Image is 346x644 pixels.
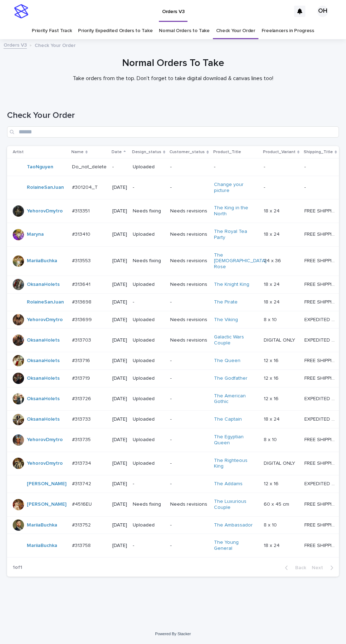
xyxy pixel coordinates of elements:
[27,317,63,323] a: YehorovDmytro
[304,374,338,381] p: FREE SHIPPING - preview in 1-2 business days, after your approval delivery will take 5-10 b.d.
[112,164,127,170] p: -
[304,183,307,191] p: -
[214,205,258,217] a: The King in the North
[216,23,255,39] a: Check Your Order
[214,229,258,241] a: The Royal Tea Party
[264,315,278,323] p: 8 x 10
[291,565,306,570] span: Back
[304,480,338,487] p: EXPEDITED SHIPPING - preview in 1 business day; delivery up to 5 business days after your approval.
[263,148,296,156] p: Product_Variant
[304,395,338,402] p: EXPEDITED SHIPPING - preview in 1 business day; delivery up to 5 business days after your approval.
[214,393,258,405] a: The American Gothic
[27,481,66,487] a: [PERSON_NAME]
[214,540,258,552] a: The Young General
[264,207,281,214] p: 18 x 24
[214,375,247,381] a: The Godfather
[304,280,338,288] p: FREE SHIPPING - preview in 1-2 business days, after your approval delivery will take 5-10 b.d.
[304,315,338,323] p: EXPEDITED SHIPPING - preview in 1 business day; delivery up to 5 business days after your approval.
[72,336,93,343] p: #313703
[170,164,208,170] p: -
[264,257,282,264] p: 24 x 36
[72,163,108,170] p: Do_not_delete
[27,282,60,288] a: OksanaHolets
[133,396,165,402] p: Uploaded
[72,480,93,487] p: #313742
[112,437,127,443] p: [DATE]
[112,358,127,364] p: [DATE]
[304,148,333,156] p: Shipping_Title
[155,632,191,636] a: Powered By Stacker
[264,459,297,467] p: DIGITAL ONLY
[264,500,291,507] p: 60 x 45 cm
[214,458,258,470] a: The Righteous King
[264,435,278,443] p: 8 x 10
[170,299,208,305] p: -
[133,258,165,264] p: Needs fixing
[112,231,127,237] p: [DATE]
[264,541,281,549] p: 18 x 24
[214,434,258,446] a: The Egyptian Queen
[112,185,127,191] p: [DATE]
[27,416,60,422] a: OksanaHolets
[72,459,93,467] p: #313734
[170,317,208,323] p: Needs revisions
[112,501,127,507] p: [DATE]
[133,501,165,507] p: Needs fixing
[133,543,165,549] p: -
[214,299,238,305] a: The Pirate
[133,282,165,288] p: Uploaded
[304,541,338,549] p: FREE SHIPPING - preview in 1-2 business days, after your approval delivery will take 5-10 b.d.
[170,258,208,264] p: Needs revisions
[133,337,165,343] p: Uploaded
[72,183,99,191] p: #301204_T
[112,258,127,264] p: [DATE]
[264,374,280,381] p: 12 x 16
[27,208,63,214] a: YehorovDmytro
[78,23,153,39] a: Priority Expedited Orders to Take
[72,500,93,507] p: #4516EU
[7,58,339,70] h1: Normal Orders To Take
[264,480,280,487] p: 12 x 16
[4,41,27,49] a: Orders V3
[133,461,165,467] p: Uploaded
[170,461,208,467] p: -
[7,110,339,121] h1: Check Your Order
[159,23,210,39] a: Normal Orders to Take
[13,148,24,156] p: Artist
[133,358,165,364] p: Uploaded
[214,317,238,323] a: The Viking
[264,280,281,288] p: 18 x 24
[72,541,92,549] p: #313758
[27,358,60,364] a: OksanaHolets
[133,231,165,237] p: Uploaded
[304,230,338,237] p: FREE SHIPPING - preview in 1-2 business days, after your approval delivery will take 5-10 b.d.
[72,207,91,214] p: #313351
[170,396,208,402] p: -
[72,356,91,364] p: #313716
[27,543,57,549] a: MariiaBuchka
[112,282,127,288] p: [DATE]
[72,521,92,528] p: #313752
[214,481,243,487] a: The Addams
[214,282,249,288] a: The Knight King
[71,148,84,156] p: Name
[112,461,127,467] p: [DATE]
[27,396,60,402] a: OksanaHolets
[304,207,338,214] p: FREE SHIPPING - preview in 1-2 business days, after your approval delivery will take 5-10 b.d.
[112,481,127,487] p: [DATE]
[170,501,208,507] p: Needs revisions
[112,299,127,305] p: [DATE]
[213,148,241,156] p: Product_Title
[72,257,92,264] p: #313553
[27,501,66,507] a: [PERSON_NAME]
[72,435,92,443] p: #313735
[170,522,208,528] p: -
[27,337,60,343] a: OksanaHolets
[72,315,93,323] p: #313699
[170,337,208,343] p: Needs revisions
[279,565,309,571] button: Back
[27,299,64,305] a: RolaineSanJuan
[27,258,57,264] a: MariiaBuchka
[214,416,242,422] a: The Captain
[304,459,338,467] p: FREE SHIPPING - preview in 1-2 business days, after your approval delivery will take 5-10 b.d.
